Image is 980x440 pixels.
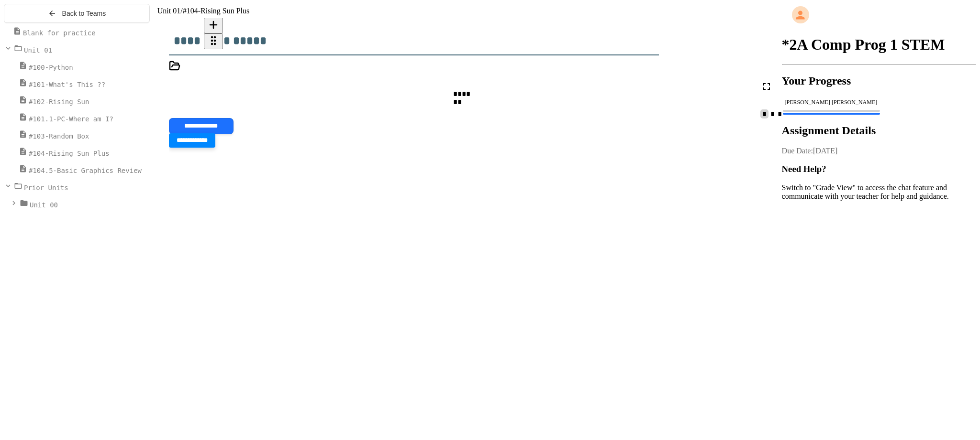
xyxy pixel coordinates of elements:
span: #101-What's This ?? [29,81,105,88]
div: [PERSON_NAME] [PERSON_NAME] [785,99,973,106]
span: Unit 01 [24,46,52,54]
h2: Your Progress [782,75,976,87]
span: Prior Units [24,184,68,192]
div: My Account [782,4,976,26]
span: [DATE] [813,147,838,155]
span: #104-Rising Sun Plus [29,150,110,157]
p: Switch to "Grade View" to access the chat feature and communicate with your teacher for help and ... [782,183,976,201]
span: Blank for practice [23,29,96,37]
h2: Assignment Details [782,124,976,137]
span: #103-Random Box [29,132,89,140]
span: #102-Rising Sun [29,98,89,106]
span: #104.5-Basic Graphics Review [29,167,142,174]
h1: *2A Comp Prog 1 STEM [782,36,976,54]
span: #100-Python [29,64,73,71]
span: Due Date: [782,147,813,155]
button: Back to Teams [4,4,150,23]
span: Back to Teams [62,10,106,17]
span: Unit 01 [157,7,180,15]
span: #104-Rising Sun Plus [183,7,250,15]
span: / [180,7,182,15]
span: Unit 00 [30,201,58,209]
h3: Need Help? [782,164,976,174]
span: #101.1-PC-Where am I? [29,115,113,123]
